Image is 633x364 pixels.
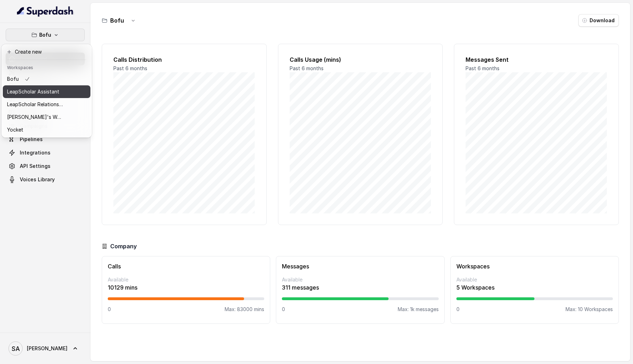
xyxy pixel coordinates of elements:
p: Bofu [7,75,19,83]
button: Create new [3,45,90,58]
p: [PERSON_NAME]'s Workspace [7,113,64,121]
p: LeapScholar Assistant [7,87,59,96]
button: Bofu [6,29,85,41]
header: Workspaces [3,61,90,73]
p: Yocket [7,126,23,134]
div: Bofu [1,44,92,138]
p: Bofu [39,31,51,39]
p: LeapScholar Relationship Manager [7,100,64,109]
